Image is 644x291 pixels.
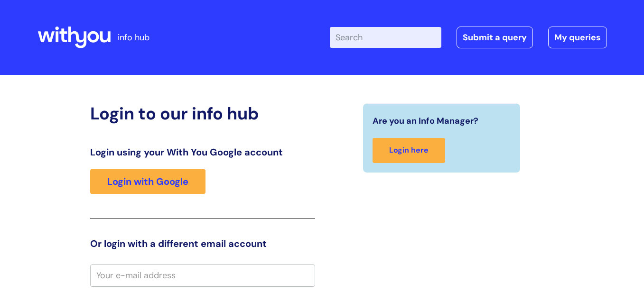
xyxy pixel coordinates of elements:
[118,30,149,45] p: info hub
[330,27,441,48] input: Search
[373,113,478,128] span: Are you an Info Manager?
[548,27,607,48] a: My queries
[90,238,315,249] h3: Or login with a different email account
[90,146,315,158] h3: Login using your With You Google account
[457,27,533,48] a: Submit a query
[90,169,205,194] a: Login with Google
[90,103,315,124] h2: Login to our info hub
[373,138,445,163] a: Login here
[90,264,315,286] input: Your e-mail address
